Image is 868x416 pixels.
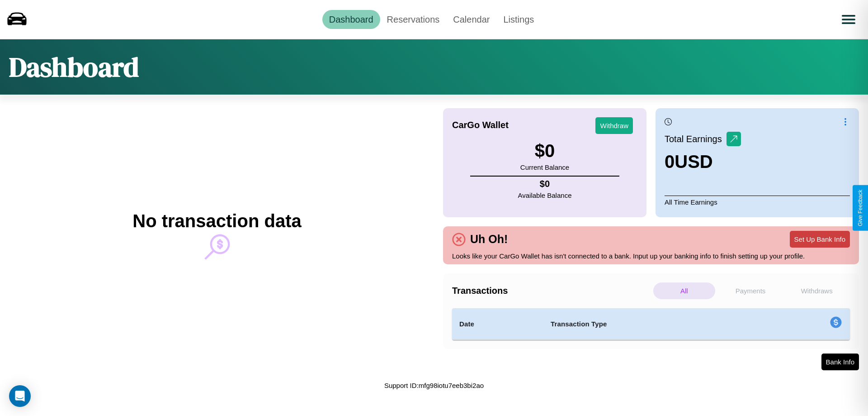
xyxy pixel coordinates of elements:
[653,282,715,299] p: All
[466,233,512,246] h4: Uh Oh!
[720,282,782,299] p: Payments
[551,319,756,330] h4: Transaction Type
[9,48,139,86] h1: Dashboard
[496,10,541,29] a: Listings
[786,282,848,299] p: Withdraws
[384,379,484,392] p: Support ID: mfg98iotu7eeb3bi2ao
[9,385,31,407] div: Open Intercom Messenger
[518,189,572,201] p: Available Balance
[452,120,509,130] h4: CarGo Wallet
[520,141,569,161] h3: $ 0
[790,231,850,248] button: Set Up Bank Info
[459,319,536,330] h4: Date
[380,10,447,29] a: Reservations
[452,250,850,262] p: Looks like your CarGo Wallet has isn't connected to a bank. Input up your banking info to finish ...
[821,354,859,370] button: Bank Info
[518,179,572,189] h4: $ 0
[595,117,633,134] button: Withdraw
[665,196,850,208] p: All Time Earnings
[520,161,569,173] p: Current Balance
[132,211,301,231] h2: No transaction data
[665,131,726,147] p: Total Earnings
[452,286,651,296] h4: Transactions
[322,10,380,29] a: Dashboard
[857,190,863,226] div: Give Feedback
[836,7,861,32] button: Open menu
[452,308,850,340] table: simple table
[665,152,741,172] h3: 0 USD
[446,10,496,29] a: Calendar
